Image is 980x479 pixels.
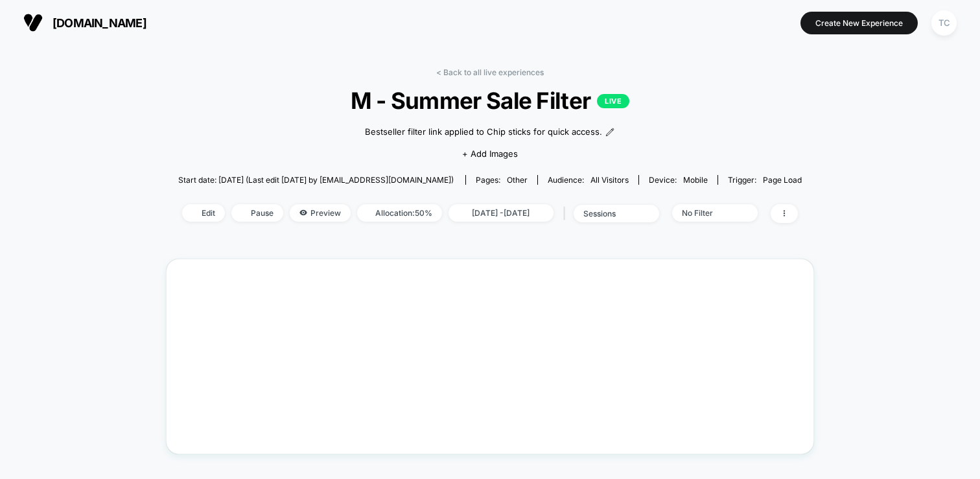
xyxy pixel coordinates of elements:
[597,94,629,108] p: LIVE
[800,12,918,34] button: Create New Experience
[638,175,717,185] span: Device:
[365,126,602,139] span: Bestseller filter link applied to Chip sticks for quick access.
[178,175,454,185] span: Start date: [DATE] (Last edit [DATE] by [EMAIL_ADDRESS][DOMAIN_NAME])
[231,204,283,222] span: Pause
[728,175,802,185] div: Trigger:
[583,209,635,218] div: sessions
[507,175,528,185] span: other
[560,204,574,223] span: |
[449,204,554,222] span: [DATE] - [DATE]
[590,175,629,185] span: All Visitors
[209,87,770,114] span: M - Summer Sale Filter
[927,10,961,36] button: TC
[931,10,957,36] div: TC
[290,204,351,222] span: Preview
[683,175,708,185] span: mobile
[548,175,629,185] div: Audience:
[52,16,146,30] span: [DOMAIN_NAME]
[436,67,544,77] a: < Back to all live experiences
[23,13,43,32] img: Visually logo
[357,204,442,222] span: Allocation: 50%
[182,204,225,222] span: Edit
[19,12,150,33] button: [DOMAIN_NAME]
[682,208,734,218] div: No Filter
[476,175,528,185] div: Pages:
[763,175,802,185] span: Page Load
[462,148,518,159] span: + Add Images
